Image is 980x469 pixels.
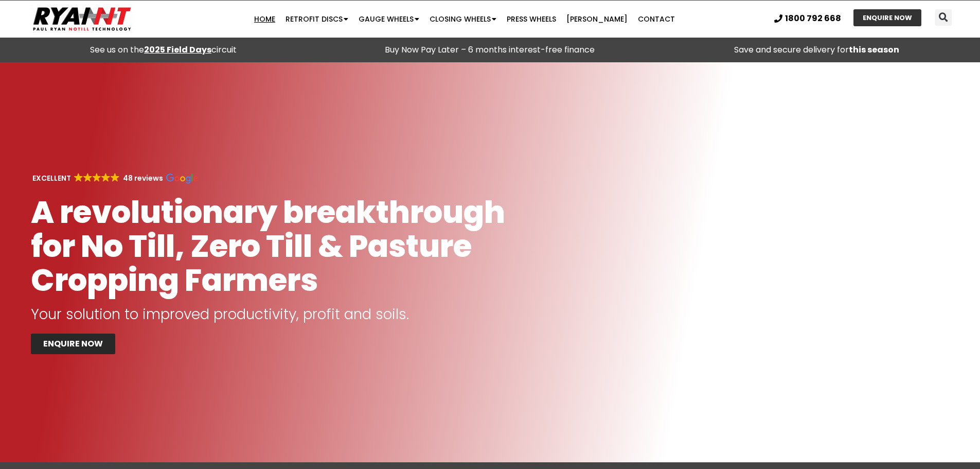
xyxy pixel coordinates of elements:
[5,43,322,57] div: See us on the circuit
[424,9,502,29] a: Closing Wheels
[190,9,739,29] nav: Menu
[31,334,115,354] a: ENQUIRE NOW
[853,9,921,26] a: ENQUIRE NOW
[83,173,92,182] img: Google
[633,9,680,29] a: Contact
[101,173,110,182] img: Google
[785,14,841,23] span: 1800 792 668
[31,173,198,183] a: EXCELLENT GoogleGoogleGoogleGoogleGoogle 48 reviews Google
[43,340,103,348] span: ENQUIRE NOW
[74,173,83,182] img: Google
[502,9,561,29] a: Press Wheels
[863,14,912,21] span: ENQUIRE NOW
[561,9,633,29] a: [PERSON_NAME]
[31,195,536,297] h1: A revolutionary breakthrough for No Till, Zero Till & Pasture Cropping Farmers
[31,304,409,324] span: Your solution to improved productivity, profit and soils.
[111,173,119,182] img: Google
[93,173,101,182] img: Google
[658,43,975,57] p: Save and secure delivery for
[849,44,899,56] strong: this season
[32,173,71,183] strong: EXCELLENT
[332,43,648,57] p: Buy Now Pay Later – 6 months interest-free finance
[935,9,952,26] div: Search
[774,14,841,23] a: 1800 792 668
[353,9,424,29] a: Gauge Wheels
[249,9,280,29] a: Home
[144,44,211,56] a: 2025 Field Days
[166,173,198,184] img: Google
[31,3,134,35] img: Ryan NT logo
[280,9,353,29] a: Retrofit Discs
[123,173,163,183] strong: 48 reviews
